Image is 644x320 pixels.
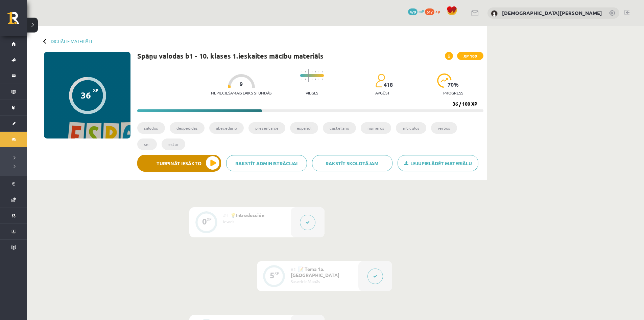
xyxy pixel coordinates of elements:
[491,10,498,17] img: Kristaps Jegorovs
[312,155,393,171] a: Rakstīt skolotājam
[419,8,424,14] span: mP
[270,272,275,278] div: 5
[308,69,309,82] img: icon-long-line-d9ea69661e0d244f92f715978eff75569469978d946b2353a9bb055b3ed8787d.svg
[396,122,426,134] li: artículos
[315,79,316,80] img: icon-short-line-57e1e144782c952c97e751825c79c345078a6d821885a25fce030b3d8c18986b.svg
[398,155,478,171] a: Lejupielādēt materiālu
[162,138,185,150] li: estar
[137,138,157,150] li: ser
[223,213,228,218] span: #1
[137,122,165,134] li: saludos
[322,79,323,80] img: icon-short-line-57e1e144782c952c97e751825c79c345078a6d821885a25fce030b3d8c18986b.svg
[318,79,319,80] img: icon-short-line-57e1e144782c952c97e751825c79c345078a6d821885a25fce030b3d8c18986b.svg
[305,79,306,80] img: icon-short-line-57e1e144782c952c97e751825c79c345078a6d821885a25fce030b3d8c18986b.svg
[375,90,390,95] p: apgūst
[81,90,91,100] div: 36
[240,81,243,87] span: 9
[448,82,459,88] span: 70 %
[290,122,318,134] li: español
[384,82,393,88] span: 418
[207,217,212,221] div: XP
[431,122,457,134] li: verbos
[457,52,483,60] span: XP 100
[302,79,302,80] img: icon-short-line-57e1e144782c952c97e751825c79c345078a6d821885a25fce030b3d8c18986b.svg
[408,8,424,14] a: 470 mP
[275,271,279,275] div: XP
[361,122,391,134] li: números
[502,9,602,16] a: [DEMOGRAPHIC_DATA][PERSON_NAME]
[408,8,418,15] span: 470
[170,122,205,134] li: despedidas
[137,155,221,172] button: Turpināt iesākto
[305,71,306,72] img: icon-short-line-57e1e144782c952c97e751825c79c345078a6d821885a25fce030b3d8c18986b.svg
[425,8,434,15] span: 617
[223,218,286,225] div: Ievads
[291,266,339,278] span: 📝 Tema 1a. [GEOGRAPHIC_DATA]
[209,122,244,134] li: abecedario
[435,8,440,14] span: xp
[306,90,318,95] p: Viegls
[375,73,385,88] img: students-c634bb4e5e11cddfef0936a35e636f08e4e9abd3cc4e673bd6f9a4125e45ecb1.svg
[318,71,319,72] img: icon-short-line-57e1e144782c952c97e751825c79c345078a6d821885a25fce030b3d8c18986b.svg
[437,73,452,88] img: icon-progress-161ccf0a02000e728c5f80fcf4c31c7af3da0e1684b2b1d7c360e028c24a22f1.svg
[323,122,356,134] li: castellano
[7,12,27,29] a: Rīgas 1. Tālmācības vidusskola
[312,71,312,72] img: icon-short-line-57e1e144782c952c97e751825c79c345078a6d821885a25fce030b3d8c18986b.svg
[248,122,285,134] li: presentarse
[226,155,307,171] a: Rakstīt administrācijai
[93,88,98,92] span: XP
[425,8,443,14] a: 617 xp
[291,266,296,272] span: #2
[211,90,271,95] p: Nepieciešamais laiks stundās
[137,52,324,60] h1: Spāņu valodas b1 - 10. klases 1.ieskaites mācību materiāls
[230,212,264,218] span: 💡Introducción
[302,71,302,72] img: icon-short-line-57e1e144782c952c97e751825c79c345078a6d821885a25fce030b3d8c18986b.svg
[322,71,323,72] img: icon-short-line-57e1e144782c952c97e751825c79c345078a6d821885a25fce030b3d8c18986b.svg
[202,218,207,225] div: 0
[51,39,92,44] a: Digitālie materiāli
[315,71,316,72] img: icon-short-line-57e1e144782c952c97e751825c79c345078a6d821885a25fce030b3d8c18986b.svg
[443,90,463,95] p: progress
[291,278,353,284] div: Sasveicināšanās
[312,79,312,80] img: icon-short-line-57e1e144782c952c97e751825c79c345078a6d821885a25fce030b3d8c18986b.svg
